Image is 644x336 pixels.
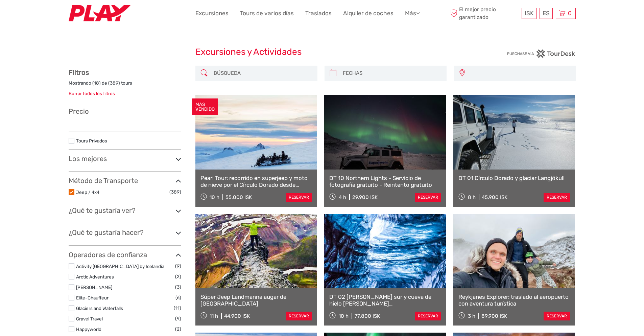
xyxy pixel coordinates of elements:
[225,194,252,200] div: 55.000 ISK
[482,194,507,200] div: 45.900 ISK
[329,175,441,188] a: DT 10 Northern Lights - Servicio de fotografía gratuito - Reintento gratuito
[69,5,130,22] img: Fly Play
[76,295,109,300] a: Elite-Chauffeur
[339,194,346,200] span: 4 h
[525,10,533,17] span: ISK
[192,98,218,115] div: MAS VENDIDO
[69,107,181,115] h3: Precio
[286,312,312,320] a: reservar
[76,274,114,279] a: Arctic Adventures
[76,316,103,321] a: Gravel Travel
[195,47,449,58] h1: Excursiones y Actividades
[211,67,314,79] input: BÚSQUEDA
[110,80,118,86] label: 389
[468,313,475,319] span: 3 h
[69,251,181,259] h3: Operadores de confianza
[69,177,181,185] h3: Método de Transporte
[76,264,164,269] a: Activity [GEOGRAPHIC_DATA] by Icelandia
[76,285,112,290] a: [PERSON_NAME]
[94,80,99,86] label: 18
[76,327,101,332] a: Happyworld
[544,193,570,202] a: reservar
[76,189,99,195] a: Jeep / 4x4
[240,8,294,18] a: Tours de varios días
[76,306,123,311] a: Glaciers and Waterfalls
[200,293,312,307] a: Súper Jeep Landmannalaugar de [GEOGRAPHIC_DATA]
[468,194,476,200] span: 8 h
[175,262,181,270] span: (9)
[507,49,575,58] img: PurchaseViaTourDesk.png
[567,10,573,17] span: 0
[343,8,393,18] a: Alquiler de coches
[175,294,181,301] span: (6)
[175,315,181,322] span: (9)
[76,138,107,143] a: Tours Privados
[174,304,181,312] span: (11)
[449,6,520,21] span: El mejor precio garantizado
[200,175,312,188] a: Pearl Tour: recorrido en superjeep y moto de nieve por el Círculo Dorado desde [GEOGRAPHIC_DATA]
[286,193,312,202] a: reservar
[458,175,570,181] a: DT 01 Círculo Dorado y glaciar Langjökull
[195,8,229,18] a: Excursiones
[69,155,181,163] h3: Los mejores
[210,194,219,200] span: 10 h
[544,312,570,320] a: reservar
[305,8,332,18] a: Traslados
[415,193,441,202] a: reservar
[405,8,420,18] a: Más
[175,273,181,281] span: (2)
[210,313,218,319] span: 11 h
[69,68,89,76] strong: Filtros
[69,228,181,237] h3: ¿Qué te gustaría hacer?
[69,80,181,90] div: Mostrando ( ) de ( ) tours
[69,206,181,215] h3: ¿Qué te gustaría ver?
[481,313,507,319] div: 89.900 ISK
[415,312,441,320] a: reservar
[540,8,553,19] div: ES
[329,293,441,307] a: DT 02 [PERSON_NAME] sur y cueva de hielo [PERSON_NAME][GEOGRAPHIC_DATA]
[339,313,349,319] span: 10 h
[355,313,380,319] div: 77.800 ISK
[169,188,181,196] span: (389)
[69,91,115,96] a: Borrar todos los filtros
[340,67,443,79] input: FECHAS
[175,325,181,333] span: (2)
[175,283,181,291] span: (3)
[458,293,570,307] a: Reykjanes Explorer: traslado al aeropuerto con aventura turística
[224,313,250,319] div: 44.900 ISK
[352,194,378,200] div: 29.900 ISK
